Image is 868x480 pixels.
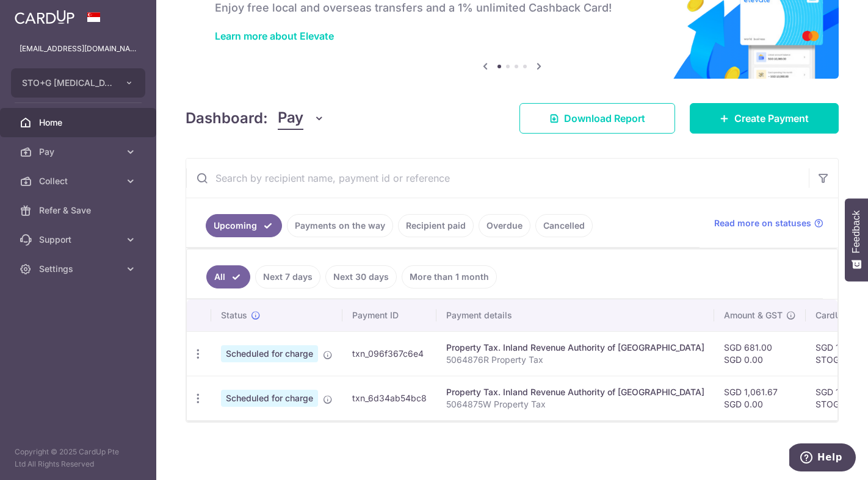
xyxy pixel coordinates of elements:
span: STO+G [MEDICAL_DATA] FERTILITY PRACTICE PTE. LTD. [22,77,112,89]
a: Cancelled [535,214,593,237]
span: Pay [39,146,120,158]
button: Pay [278,107,325,130]
a: Upcoming [206,214,282,237]
a: Next 30 days [325,265,397,288]
img: CardUp [15,10,74,24]
span: CardUp fee [816,309,862,321]
th: Payment ID [342,299,436,331]
span: Scheduled for charge [221,390,318,407]
p: 5064876R Property Tax [446,354,704,366]
h4: Dashboard: [186,107,268,129]
span: Feedback [851,210,862,253]
td: txn_096f367c6e4 [342,331,436,376]
a: Learn more about Elevate [215,30,334,42]
span: Settings [39,263,120,275]
span: Create Payment [734,111,809,126]
span: Read more on statuses [714,217,811,229]
button: Feedback - Show survey [845,198,868,281]
input: Search by recipient name, payment id or reference [186,159,809,198]
p: 5064875W Property Tax [446,398,704,410]
p: [EMAIL_ADDRESS][DOMAIN_NAME] [20,43,137,55]
a: All [206,265,250,288]
td: SGD 681.00 SGD 0.00 [714,331,806,376]
span: Download Report [564,111,645,126]
iframe: Opens a widget where you can find more information [789,443,856,474]
th: Payment details [436,299,714,331]
a: Read more on statuses [714,217,823,229]
a: Overdue [479,214,530,237]
button: STO+G [MEDICAL_DATA] FERTILITY PRACTICE PTE. LTD. [11,68,145,98]
span: Home [39,116,120,129]
a: Recipient paid [398,214,474,237]
span: Scheduled for charge [221,345,318,362]
div: Property Tax. Inland Revenue Authority of [GEOGRAPHIC_DATA] [446,386,704,398]
td: SGD 1,061.67 SGD 0.00 [714,376,806,420]
span: Amount & GST [724,309,783,321]
a: Payments on the way [287,214,393,237]
a: More than 1 month [402,265,497,288]
td: txn_6d34ab54bc8 [342,376,436,420]
a: Create Payment [690,103,839,134]
span: Pay [278,107,303,130]
span: Status [221,309,247,321]
a: Download Report [519,103,675,134]
span: Collect [39,175,120,187]
span: Support [39,234,120,246]
a: Next 7 days [255,265,320,288]
span: Refer & Save [39,204,120,217]
div: Property Tax. Inland Revenue Authority of [GEOGRAPHIC_DATA] [446,342,704,354]
h6: Enjoy free local and overseas transfers and a 1% unlimited Cashback Card! [215,1,809,15]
